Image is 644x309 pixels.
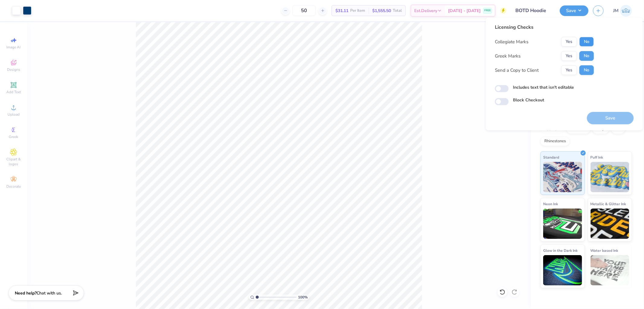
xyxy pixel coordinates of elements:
span: Total [393,8,402,14]
span: 100 % [298,294,308,300]
input: Untitled Design [511,5,555,17]
span: Water based Ink [591,247,618,254]
span: Greek [9,134,18,139]
span: $31.11 [335,8,348,14]
span: Add Text [6,90,21,94]
span: Image AI [7,45,21,50]
img: Standard [543,162,582,192]
label: Includes text that isn't editable [513,84,574,90]
span: FREE [484,8,491,13]
button: Yes [561,65,577,75]
label: Block Checkout [513,97,544,103]
span: Decorate [6,184,21,189]
button: No [579,65,594,75]
img: Water based Ink [591,255,630,285]
div: Licensing Checks [495,24,594,31]
span: Est. Delivery [414,8,437,14]
span: Upload [8,112,20,117]
div: Rhinestones [540,137,570,146]
img: Joshua Macky Gaerlan [620,5,632,17]
button: Yes [561,51,577,61]
span: Designs [7,67,20,72]
span: $1,555.50 [372,8,391,14]
span: Glow in the Dark Ink [543,247,578,254]
img: Puff Ink [591,162,630,192]
span: Per Item [350,8,365,14]
img: Metallic & Glitter Ink [591,209,630,239]
button: No [579,37,594,47]
span: Puff Ink [591,154,603,160]
span: Metallic & Glitter Ink [591,201,626,207]
strong: Need help? [15,290,37,296]
a: JM [613,5,632,17]
span: Standard [543,154,559,160]
input: – – [292,5,316,16]
span: [DATE] - [DATE] [448,8,481,14]
button: Save [560,5,588,16]
span: Neon Ink [543,201,558,207]
img: Glow in the Dark Ink [543,255,582,285]
span: JM [613,7,619,14]
span: Clipart & logos [3,157,24,166]
span: Chat with us. [37,290,62,296]
div: Collegiate Marks [495,38,528,45]
button: Yes [561,37,577,47]
div: Send a Copy to Client [495,67,539,74]
button: No [579,51,594,61]
img: Neon Ink [543,209,582,239]
div: Greek Marks [495,53,521,60]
